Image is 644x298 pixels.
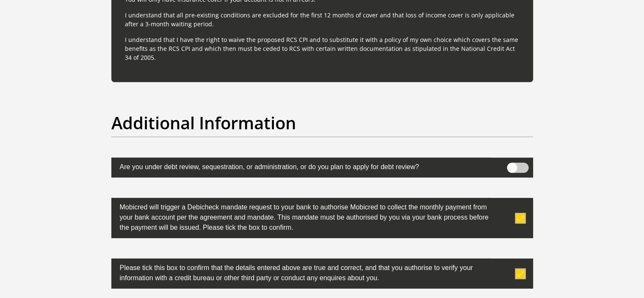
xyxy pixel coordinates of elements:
label: Are you under debt review, sequestration, or administration, or do you plan to apply for debt rev... [111,158,491,174]
label: Mobicred will trigger a Debicheck mandate request to your bank to authorise Mobicred to collect t... [111,198,491,235]
p: I understand that all pre-existing conditions are excluded for the first 12 months of cover and t... [125,11,520,28]
p: I understand that I have the right to waive the proposed RCS CPI and to substitute it with a poli... [125,35,520,62]
label: Please tick this box to confirm that the details entered above are true and correct, and that you... [111,259,491,285]
h2: Additional Information [111,113,533,133]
